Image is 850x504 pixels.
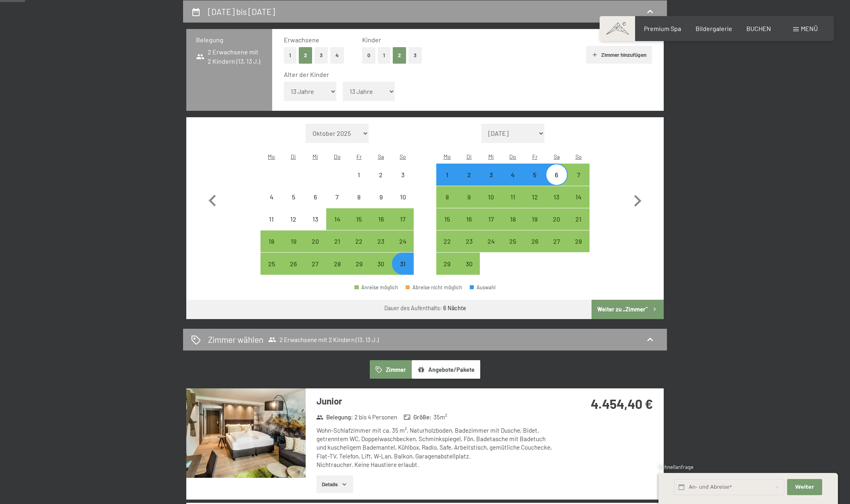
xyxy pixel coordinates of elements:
div: 15 [437,216,457,236]
button: 4 [330,47,344,64]
div: Wed May 13 2026 [304,208,326,230]
div: Wed May 20 2026 [304,230,326,252]
button: 1 [284,47,296,64]
div: Anreise nicht möglich [348,164,370,185]
div: 25 [261,261,281,281]
div: Anreise möglich [392,208,414,230]
div: 30 [371,261,391,281]
div: 12 [283,216,303,236]
div: 7 [327,194,347,214]
div: 5 [525,172,545,192]
button: 2 [393,47,406,64]
div: Mon May 25 2026 [260,253,282,274]
div: Anreise möglich [436,164,458,185]
div: Anreise möglich [480,208,502,230]
div: Anreise möglich [348,253,370,274]
div: Anreise möglich [458,208,480,230]
div: Mon May 18 2026 [260,230,282,252]
button: Angebote/Pakete [412,360,480,379]
div: Dauer des Aufenthalts: [384,304,466,312]
div: Sun May 24 2026 [392,230,414,252]
div: Anreise möglich [282,230,304,252]
div: Anreise möglich [546,230,567,252]
div: 23 [459,238,479,258]
div: 16 [371,216,391,236]
div: Anreise möglich [348,230,370,252]
div: Anreise möglich [436,253,458,274]
abbr: Mittwoch [488,153,494,160]
div: 19 [283,238,303,258]
div: Sun Jun 07 2026 [568,164,590,185]
div: 30 [459,261,479,281]
button: 3 [408,47,422,64]
div: 28 [569,238,589,258]
div: 22 [437,238,457,258]
div: Anreise möglich [436,186,458,208]
div: Mon May 11 2026 [260,208,282,230]
button: Details [317,475,353,493]
a: BUCHEN [746,25,771,32]
div: Mon Jun 29 2026 [436,253,458,274]
div: 15 [349,216,369,236]
div: 21 [569,216,589,236]
div: 19 [525,216,545,236]
div: Anreise möglich [524,164,546,185]
h3: Junior [317,395,556,407]
div: Abreise nicht möglich [406,285,462,290]
span: 2 Erwachsene mit 2 Kindern (13, 13 J.) [196,48,262,66]
a: Premium Spa [644,25,681,32]
div: 9 [459,194,479,214]
div: Sat May 02 2026 [370,164,392,185]
abbr: Sonntag [575,153,582,160]
div: 6 [546,172,567,192]
div: 5 [283,194,303,214]
div: Sun May 03 2026 [392,164,414,185]
button: Nächster Monat [626,124,649,275]
div: 6 [305,194,325,214]
div: 9 [371,194,391,214]
div: Thu Jun 11 2026 [502,186,524,208]
div: Sat May 23 2026 [370,230,392,252]
span: 2 bis 4 Personen [354,413,397,421]
div: Anreise möglich [502,230,524,252]
abbr: Freitag [356,153,362,160]
div: Anreise möglich [304,253,326,274]
div: 10 [481,194,501,214]
abbr: Mittwoch [312,153,318,160]
div: Fri Jun 05 2026 [524,164,546,185]
div: 29 [437,261,457,281]
div: 10 [393,194,413,214]
div: Sun Jun 21 2026 [568,208,590,230]
a: Bildergalerie [696,25,732,32]
div: Sat May 16 2026 [370,208,392,230]
div: Thu Jun 04 2026 [502,164,524,185]
div: Fri Jun 19 2026 [524,208,546,230]
abbr: Sonntag [400,153,406,160]
div: Fri Jun 12 2026 [524,186,546,208]
div: Anreise möglich [524,230,546,252]
div: Anreise möglich [568,164,590,185]
button: Weiter [787,479,822,496]
div: Anreise möglich [546,208,567,230]
div: Sat Jun 20 2026 [546,208,567,230]
b: 6 Nächte [443,305,466,311]
div: 3 [481,172,501,192]
h2: Zimmer wählen [208,334,263,345]
div: Anreise nicht möglich [370,186,392,208]
div: Anreise möglich [480,164,502,185]
span: 35 m² [433,413,447,421]
div: Tue Jun 30 2026 [458,253,480,274]
div: Anreise möglich [354,285,398,290]
div: Anreise nicht möglich [326,186,348,208]
span: Menü [801,25,818,32]
div: Tue May 19 2026 [282,230,304,252]
div: Anreise nicht möglich [304,186,326,208]
div: Wed Jun 24 2026 [480,230,502,252]
strong: Belegung : [316,413,353,421]
div: 27 [305,261,325,281]
div: 18 [503,216,523,236]
div: Fri May 01 2026 [348,164,370,185]
div: Mon Jun 22 2026 [436,230,458,252]
div: Anreise möglich [260,253,282,274]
